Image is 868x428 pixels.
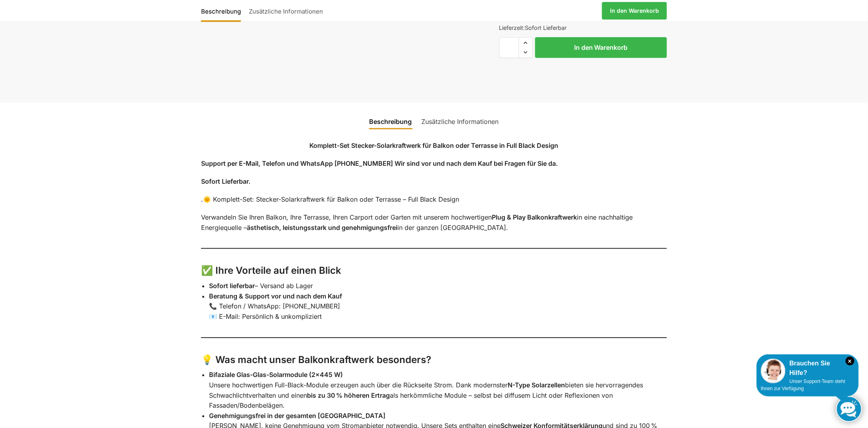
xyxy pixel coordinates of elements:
[499,37,519,58] input: Produktmenge
[201,212,667,233] p: Verwandeln Sie Ihren Balkon, Ihre Terrasse, Ihren Carport oder Garten mit unserem hochwertigen in...
[417,112,504,131] a: Zusätzliche Informationen
[525,24,567,31] span: Sofort Lieferbar
[508,381,565,389] strong: N-Type Solarzellen
[535,37,667,58] button: In den Warenkorb
[519,37,532,48] span: Increase quantity
[201,177,250,185] strong: Sofort Lieferbar.
[365,112,417,131] a: Beschreibung
[846,357,854,365] i: Schließen
[310,141,559,149] strong: Komplett-Set Stecker-Solarkraftwerk für Balkon oder Terrasse in Full Black Design
[761,359,786,383] img: Customer service
[492,213,577,221] strong: Plug & Play Balkonkraftwerk
[201,159,558,167] strong: Support per E-Mail, Telefon und WhatsApp [PHONE_NUMBER] Wir sind vor und nach dem Kauf bei Fragen...
[209,291,667,322] li: 📞 Telefon / WhatsApp: [PHONE_NUMBER] 📧 E-Mail: Persönlich & unkompliziert
[761,359,854,378] div: Brauchen Sie Hilfe?
[499,24,567,31] span: Lieferzeit:
[761,379,845,391] span: Unser Support-Team steht Ihnen zur Verfügung
[519,47,532,57] span: Reduce quantity
[245,1,327,20] a: Zusätzliche Informationen
[209,282,255,290] strong: Sofort lieferbar
[307,391,390,399] strong: bis zu 30 % höheren Ertrag
[209,370,667,410] li: Unsere hochwertigen Full-Black-Module erzeugen auch über die Rückseite Strom. Dank modernster bie...
[247,224,397,232] strong: ästhetisch, leistungsstark und genehmigungsfrei
[602,2,667,20] a: In den Warenkorb
[209,412,385,420] strong: Genehmigungsfrei in der gesamten [GEOGRAPHIC_DATA]
[201,353,667,367] h3: 💡 Was macht unser Balkonkraftwerk besonders?
[209,371,343,379] strong: Bifaziale Glas-Glas-Solarmodule (2×445 W)
[209,281,667,291] li: – Versand ab Lager
[498,63,669,84] iframe: Sicherer Rahmen für schnelle Bezahlvorgänge
[209,292,342,300] strong: Beratung & Support vor und nach dem Kauf
[201,1,245,20] a: Beschreibung
[201,194,667,205] p: .🌞 Komplett-Set: Stecker-Solarkraftwerk für Balkon oder Terrasse – Full Black Design
[201,264,667,278] h3: ✅ Ihre Vorteile auf einen Blick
